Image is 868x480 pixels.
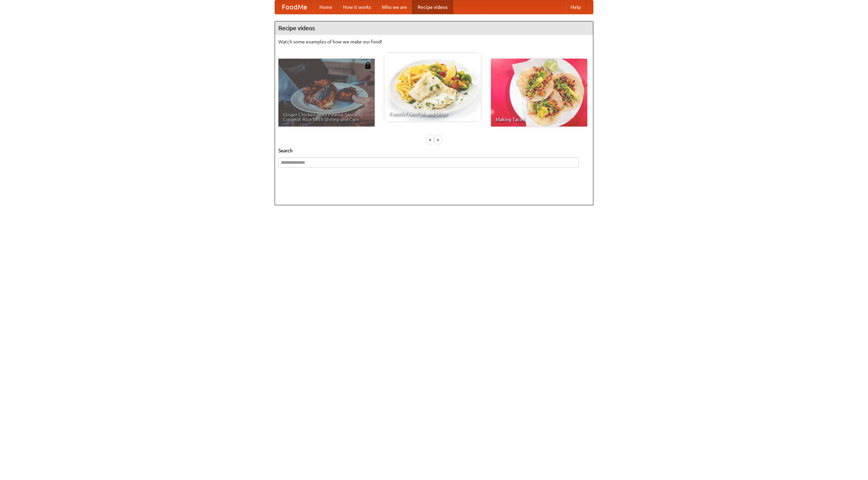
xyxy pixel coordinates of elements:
a: Who we are [376,0,412,14]
a: Home [314,0,338,14]
h4: Recipe videos [275,21,593,35]
a: How it works [338,0,376,14]
a: FoodMe [275,0,314,14]
span: French Fries Fish and Chips [389,112,476,116]
span: Making Tacos [496,117,583,122]
h5: Search [278,147,590,154]
img: 483408.png [364,62,371,69]
div: « [427,135,433,144]
a: Recipe videos [412,0,453,14]
a: Making Tacos [491,59,587,127]
p: Watch some examples of how we make our food! [278,38,590,45]
a: Help [565,0,586,14]
a: French Fries Fish and Chips [384,53,481,121]
div: » [435,135,441,144]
